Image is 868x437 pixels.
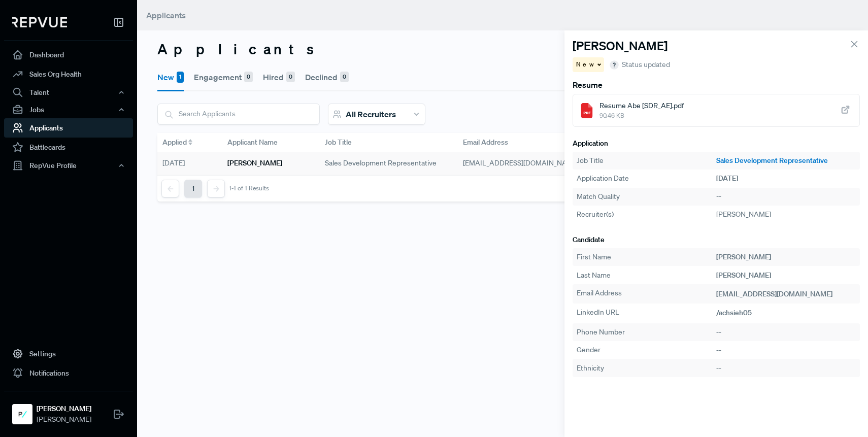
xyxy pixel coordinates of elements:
h3: Applicants [157,41,848,58]
span: Applied [162,137,187,148]
div: First Name [577,252,716,262]
div: Phone Number [577,327,716,338]
div: 0 [340,72,349,83]
div: Email Address [577,288,716,300]
span: Status updated [622,59,670,70]
div: Recruiter(s) [577,209,716,220]
span: Applicant Name [227,137,278,148]
span: Sales Development Representative [325,158,437,169]
button: New1 [157,63,184,91]
h6: Resume [573,80,860,90]
span: /achsieh05 [716,308,752,317]
div: Ethnicity [577,363,716,374]
div: 1-1 of 1 Results [229,185,269,192]
div: Application Date [577,173,716,184]
div: Match Quality [577,191,716,202]
div: 0 [286,72,295,83]
button: Hired0 [263,63,295,91]
div: Toggle SortBy [154,133,219,152]
div: LinkedIn URL [577,307,716,319]
button: Talent [4,84,133,101]
a: Sales Org Health [4,64,133,84]
button: Next [207,180,225,197]
a: Dashboard [4,45,133,64]
a: Polly[PERSON_NAME][PERSON_NAME] [4,391,133,429]
span: Email Address [463,137,508,148]
span: Resume Abe [SDR_AE].pdf [599,100,684,111]
a: Sales Development Representative [716,155,856,166]
a: Resume Abe [SDR_AE].pdf90.46 KB [573,94,860,127]
span: [PERSON_NAME] [716,210,771,219]
div: [DATE] [716,173,856,184]
span: New [576,60,596,69]
img: Polly [14,406,30,422]
button: Previous [161,180,179,197]
input: Search Applicants [158,104,319,124]
h6: [PERSON_NAME] [227,159,282,167]
a: /achsieh05 [716,308,763,317]
strong: [PERSON_NAME] [37,404,91,414]
a: Settings [4,344,133,363]
a: Applicants [4,118,133,138]
div: -- [716,327,856,338]
h4: [PERSON_NAME] [573,39,667,53]
a: Notifications [4,363,133,383]
nav: pagination [161,180,269,197]
h6: Application [573,139,860,148]
div: Gender [577,345,716,355]
div: -- [716,191,856,202]
div: [DATE] [154,152,219,175]
button: RepVue Profile [4,157,133,174]
img: RepVue [12,17,67,27]
span: All Recruiters [346,109,396,119]
span: 90.46 KB [599,111,684,120]
div: 1 [177,72,184,83]
span: [EMAIL_ADDRESS][DOMAIN_NAME] [463,158,579,167]
button: Jobs [4,101,133,118]
div: Job Title [577,155,716,166]
span: [EMAIL_ADDRESS][DOMAIN_NAME] [716,289,832,298]
div: [PERSON_NAME] [716,252,856,262]
div: -- [716,363,856,374]
button: Engagement0 [194,63,253,91]
h6: Candidate [573,236,860,244]
span: Job Title [325,137,352,148]
a: Battlecards [4,138,133,157]
div: -- [716,345,856,355]
button: Declined0 [305,63,349,91]
div: [PERSON_NAME] [716,270,856,281]
button: 1 [184,180,202,197]
div: Last Name [577,270,716,281]
span: Applicants [146,10,186,20]
div: 0 [244,72,253,83]
span: [PERSON_NAME] [37,414,91,425]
